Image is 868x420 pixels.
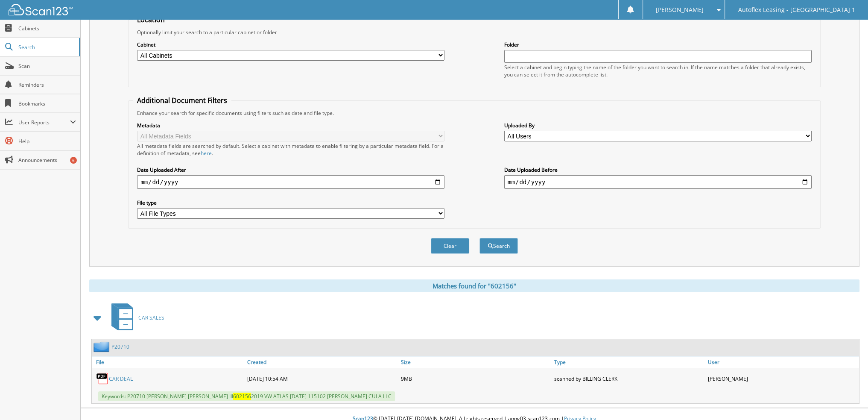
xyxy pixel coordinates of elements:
span: Bookmarks [18,100,76,107]
div: [PERSON_NAME] [706,370,859,387]
a: Type [552,356,705,368]
legend: Location [133,15,169,24]
button: Search [479,238,518,254]
span: Keywords: P20710 [PERSON_NAME] [PERSON_NAME] III 2019 VW ATLAS [DATE] 115102 [PERSON_NAME] CULA LLC [98,391,395,401]
a: CAR SALES [106,301,164,335]
label: Folder [504,41,812,48]
a: User [706,356,859,368]
span: Autoflex Leasing - [GEOGRAPHIC_DATA] 1 [738,7,855,12]
img: folder2.png [94,341,111,352]
a: File [92,356,245,368]
div: 6 [70,157,77,164]
button: Clear [431,238,469,254]
span: [PERSON_NAME] [656,7,704,12]
img: scan123-logo-white.svg [9,4,73,15]
label: File type [137,199,444,206]
label: Cabinet [137,41,444,48]
iframe: Chat Widget [825,379,868,420]
div: All metadata fields are searched by default. Select a cabinet with metadata to enable filtering b... [137,142,444,157]
input: end [504,175,812,189]
a: CAR DEAL [109,375,133,382]
div: 9MB [399,370,552,387]
span: Reminders [18,81,76,88]
span: Search [18,44,75,51]
span: Scan [18,62,76,70]
label: Metadata [137,122,444,129]
label: Date Uploaded After [137,166,444,173]
div: Enhance your search for specific documents using filters such as date and file type. [133,109,816,117]
legend: Additional Document Filters [133,96,231,105]
input: start [137,175,444,189]
label: Uploaded By [504,122,812,129]
span: User Reports [18,119,70,126]
img: PDF.png [96,372,109,385]
div: scanned by BILLING CLERK [552,370,705,387]
div: Optionally limit your search to a particular cabinet or folder [133,29,816,36]
div: Matches found for "602156" [89,279,859,292]
a: Created [245,356,398,368]
span: CAR SALES [138,314,164,321]
span: 602156 [233,393,251,400]
span: Announcements [18,156,76,164]
a: Size [399,356,552,368]
span: Cabinets [18,25,76,32]
a: here [201,150,212,157]
span: Help [18,138,76,145]
div: Select a cabinet and begin typing the name of the folder you want to search in. If the name match... [504,64,812,78]
label: Date Uploaded Before [504,166,812,173]
div: [DATE] 10:54 AM [245,370,398,387]
a: P20710 [111,343,129,350]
